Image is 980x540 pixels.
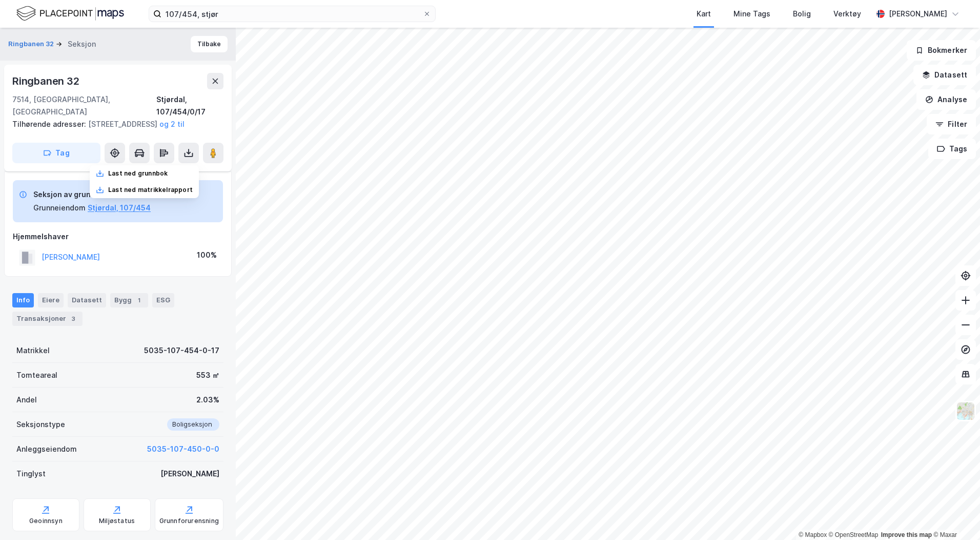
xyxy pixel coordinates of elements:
[913,65,976,85] button: Datasett
[16,344,50,357] div: Matrikkel
[733,8,770,20] div: Mine Tags
[16,5,124,23] img: logo.f888ab2527a4732fd821a326f86c7f29.svg
[916,89,976,110] button: Analyse
[99,517,135,525] div: Miljøstatus
[134,295,144,305] div: 1
[793,8,811,20] div: Bolig
[29,517,63,525] div: Geoinnsyn
[159,517,219,525] div: Grunnforurensning
[927,114,976,134] button: Filter
[799,531,827,538] a: Mapbox
[196,394,219,406] div: 2.03%
[68,293,106,307] div: Datasett
[196,369,219,381] div: 553 ㎡
[697,8,711,20] div: Kart
[833,8,861,20] div: Verktøy
[12,118,215,130] div: [STREET_ADDRESS]
[152,293,174,307] div: ESG
[156,93,223,118] div: Stjørdal, 107/454/0/17
[907,40,976,61] button: Bokmerker
[16,369,57,381] div: Tomteareal
[956,401,975,421] img: Z
[33,202,86,214] div: Grunneiendom
[16,468,46,480] div: Tinglyst
[144,344,219,357] div: 5035-107-454-0-17
[33,188,151,201] div: Seksjon av grunneiendom
[197,249,217,261] div: 100%
[68,38,96,50] div: Seksjon
[160,468,219,480] div: [PERSON_NAME]
[829,531,879,538] a: OpenStreetMap
[12,73,81,89] div: Ringbanen 32
[928,139,976,159] button: Tags
[38,293,64,307] div: Eiere
[161,6,423,22] input: Søk på adresse, matrikkel, gårdeiere, leietakere eller personer
[13,230,223,243] div: Hjemmelshaver
[16,418,65,431] div: Seksjonstype
[12,312,83,326] div: Transaksjoner
[108,186,193,194] div: Last ned matrikkelrapport
[68,314,78,324] div: 3
[16,394,37,406] div: Andel
[16,443,77,455] div: Anleggseiendom
[12,143,100,163] button: Tag
[88,202,151,214] button: Stjørdal, 107/454
[889,8,947,20] div: [PERSON_NAME]
[191,36,228,52] button: Tilbake
[929,491,980,540] div: Kontrollprogram for chat
[929,491,980,540] iframe: Chat Widget
[110,293,148,307] div: Bygg
[12,93,156,118] div: 7514, [GEOGRAPHIC_DATA], [GEOGRAPHIC_DATA]
[12,120,88,128] span: Tilhørende adresser:
[8,39,56,49] button: Ringbanen 32
[108,169,168,178] div: Last ned grunnbok
[147,443,219,455] button: 5035-107-450-0-0
[881,531,932,538] a: Improve this map
[12,293,34,307] div: Info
